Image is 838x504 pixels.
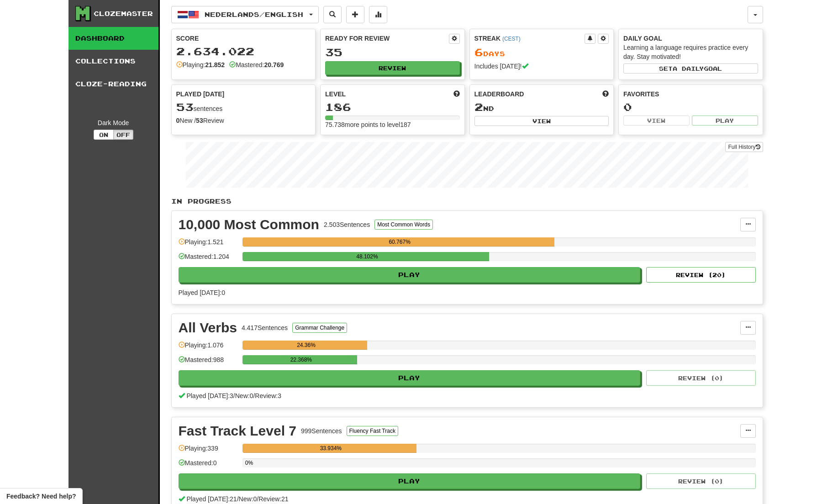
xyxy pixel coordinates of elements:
button: View [623,115,690,126]
a: Collections [69,50,158,73]
div: 48.102% [245,252,489,261]
span: a daily [673,65,704,72]
span: Played [DATE]: 3 [186,392,233,399]
div: 2.634.022 [176,46,311,57]
div: Fast Track Level 7 [179,424,297,438]
span: / [257,495,258,503]
span: Played [DATE] [176,89,225,99]
span: Nederlands / English [205,10,303,18]
div: 33.934% [245,444,416,453]
div: 60.767% [245,237,554,247]
span: Played [DATE]: 21 [186,495,237,503]
button: Review [325,61,460,75]
button: Review (0) [646,370,756,386]
div: Learning a language requires practice every day. Stay motivated! [623,43,758,61]
span: 53 [176,100,194,113]
strong: 0 [176,117,180,124]
div: Includes [DATE]! [474,62,609,71]
div: Playing: [176,60,225,69]
div: 999 Sentences [301,426,342,436]
div: Playing: 1.521 [179,237,238,252]
button: Off [113,130,133,140]
div: Clozemaster [94,9,153,18]
div: Dark Mode [75,118,152,127]
div: Mastered: 1.204 [179,252,238,267]
div: 24.36% [245,341,368,350]
div: New / Review [176,116,311,125]
div: 4.417 Sentences [242,323,288,332]
button: More stats [369,6,387,23]
span: Level [325,89,346,99]
div: 75.738 more points to level 187 [325,120,460,129]
span: New: 0 [235,392,253,399]
span: / [253,392,255,399]
div: All Verbs [179,321,237,335]
div: 35 [325,47,460,58]
button: Seta dailygoal [623,63,758,73]
button: View [474,116,609,126]
div: Day s [474,47,609,58]
div: Playing: 339 [179,444,238,459]
div: 0 [623,101,758,113]
div: Mastered: [229,60,284,69]
button: On [94,130,114,140]
button: Add sentence to collection [346,6,364,23]
button: Play [179,267,641,283]
strong: 20.769 [264,61,284,68]
span: Review: 3 [255,392,281,399]
div: 10,000 Most Common [179,218,319,231]
span: / [237,495,239,503]
strong: 21.852 [205,61,225,68]
a: Dashboard [69,27,158,50]
div: nd [474,101,609,113]
span: This week in points, UTC [602,89,609,99]
div: sentences [176,101,311,113]
strong: 53 [196,117,203,124]
div: 22.368% [245,355,357,364]
div: Score [176,34,311,43]
button: Play [692,115,758,126]
div: Mastered: 988 [179,355,238,370]
span: / [233,392,235,399]
a: (CEST) [502,36,521,42]
div: Daily Goal [623,34,758,43]
span: 2 [474,100,483,113]
span: New: 0 [239,495,257,503]
button: Grammar Challenge [292,323,347,333]
button: Review (20) [646,267,756,283]
a: Cloze-Reading [69,73,158,95]
div: Ready for Review [325,34,449,43]
span: Review: 21 [258,495,288,503]
a: Full History [725,142,763,152]
span: Score more points to level up [453,89,460,99]
div: Playing: 1.076 [179,341,238,356]
span: 6 [474,46,483,58]
button: Play [179,370,641,386]
button: Most Common Words [374,220,433,230]
button: Nederlands/English [171,6,319,23]
button: Play [179,473,641,489]
button: Review (0) [646,473,756,489]
div: 186 [325,101,460,113]
div: Streak [474,34,585,43]
div: Mastered: 0 [179,458,238,473]
button: Search sentences [323,6,342,23]
button: Fluency Fast Track [347,426,398,436]
div: Favorites [623,89,758,99]
p: In Progress [171,197,763,206]
span: Leaderboard [474,89,524,99]
span: Open feedback widget [6,492,76,501]
div: 2.503 Sentences [324,220,370,229]
span: Played [DATE]: 0 [179,289,225,296]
